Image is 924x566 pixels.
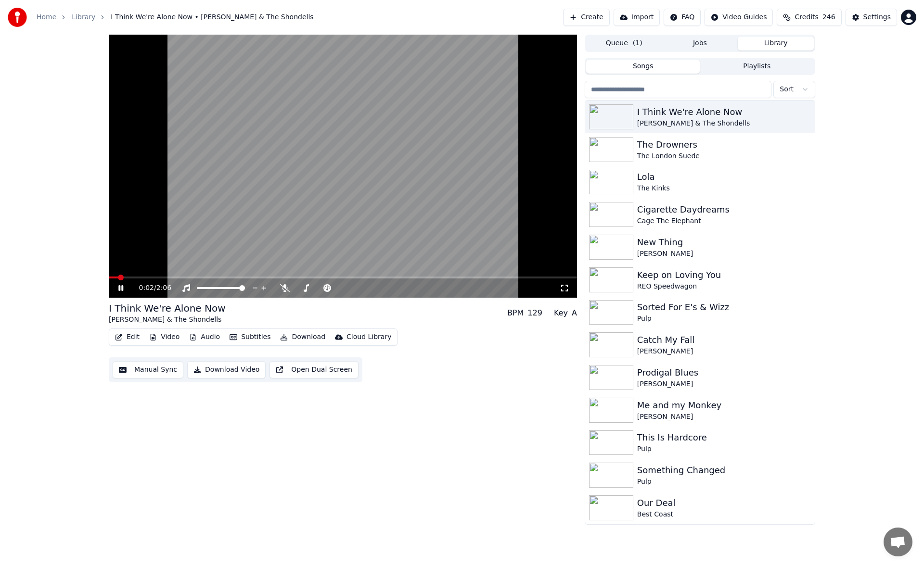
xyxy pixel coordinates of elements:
div: Something Changed [637,464,811,477]
button: Queue [586,37,662,50]
div: Key [554,307,568,319]
div: [PERSON_NAME] [637,412,811,422]
span: 246 [822,13,835,22]
div: Settings [863,13,891,22]
div: / [139,283,162,293]
div: New Thing [637,236,811,249]
div: Sorted For E's & Wizz [637,301,811,314]
div: Cage The Elephant [637,216,811,226]
div: Cloud Library [346,332,391,342]
div: Pulp [637,477,811,487]
div: Cigarette Daydreams [637,203,811,216]
div: [PERSON_NAME] & The Shondells [109,315,226,325]
a: Home [37,13,56,22]
button: Manual Sync [113,361,183,378]
div: This Is Hardcore [637,431,811,444]
div: 129 [527,307,542,319]
span: Sort [780,85,794,94]
div: I Think We're Alone Now [637,105,811,119]
button: Video Guides [705,9,773,26]
button: Subtitles [226,330,274,344]
div: The Drowners [637,138,811,151]
div: I Think We're Alone Now [109,302,226,315]
div: A [572,307,577,319]
div: Lola [637,170,811,184]
div: [PERSON_NAME] [637,347,811,356]
span: I Think We're Alone Now • [PERSON_NAME] & The Shondells [111,13,313,22]
div: Best Coast [637,510,811,519]
div: Catch My Fall [637,333,811,347]
a: Library [72,13,95,22]
button: Credits246 [777,9,841,26]
span: 0:02 [139,283,154,293]
div: Me and my Monkey [637,399,811,412]
button: Download Video [187,361,266,378]
button: FAQ [664,9,701,26]
button: Download [276,330,329,344]
div: BPM [507,307,524,319]
button: Playlists [700,60,814,74]
button: Audio [185,330,224,344]
div: Our Deal [637,496,811,510]
div: Open chat [884,528,912,556]
div: The Kinks [637,184,811,193]
button: Video [145,330,183,344]
button: Edit [111,330,143,344]
div: Keep on Loving You [637,268,811,282]
button: Jobs [662,37,738,50]
span: ( 1 ) [633,38,642,48]
div: [PERSON_NAME] [637,379,811,389]
div: [PERSON_NAME] & The Shondells [637,119,811,128]
div: [PERSON_NAME] [637,249,811,259]
button: Library [738,37,814,50]
button: Create [563,9,610,26]
span: Credits [795,13,818,22]
button: Settings [846,9,897,26]
button: Import [614,9,660,26]
div: The London Suede [637,151,811,161]
div: REO Speedwagon [637,282,811,291]
div: Pulp [637,444,811,454]
button: Songs [586,60,700,74]
button: Open Dual Screen [269,361,359,378]
img: youka [8,8,27,27]
span: 2:06 [156,283,171,293]
div: Pulp [637,314,811,324]
nav: breadcrumb [37,13,314,22]
div: Prodigal Blues [637,366,811,379]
